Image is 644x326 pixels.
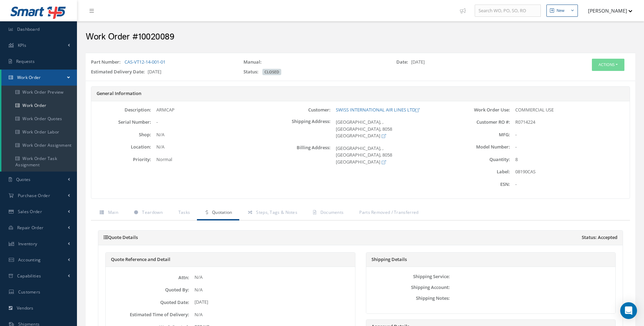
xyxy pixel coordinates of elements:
[151,156,271,163] div: Normal
[368,274,450,279] label: Shipping Service:
[262,69,281,75] span: CLOSED
[189,274,353,281] div: N/A
[86,32,635,42] h2: Work Order #10020089
[450,119,510,125] label: Customer RO #:
[239,206,304,220] a: Steps, Tags & Notes
[510,156,630,163] div: 8
[359,209,418,215] span: Parts Removed / Transferred
[151,131,271,138] div: N/A
[17,26,40,32] span: Dashboard
[17,305,34,311] span: Vendors
[391,59,544,68] div: [DATE]
[510,107,630,114] div: COMMERCIAL USE
[557,8,565,14] div: New
[142,209,162,215] span: Teardown
[510,131,630,138] div: -
[336,107,419,113] a: SWISS INTERNATIONAL AIR LINES LTD
[18,193,50,198] span: Purchase Order
[1,70,77,86] a: Work Order
[243,68,261,75] label: Status:
[107,275,189,280] label: Attn:
[104,234,138,240] a: Quote Details
[256,209,297,215] span: Steps, Tags & Notes
[189,311,353,318] div: N/A
[91,206,125,220] a: Main
[331,145,450,166] div: [GEOGRAPHIC_DATA], , [GEOGRAPHIC_DATA], 8058 [GEOGRAPHIC_DATA]
[107,300,189,305] label: Quoted Date:
[18,209,42,215] span: Sales Order
[450,144,510,150] label: Model Number:
[156,119,158,125] span: -
[304,206,351,220] a: Documents
[91,157,151,162] label: Priority:
[620,302,637,319] div: Open Intercom Messenger
[1,112,77,125] a: Work Order Quotes
[91,59,123,66] label: Part Number:
[320,209,344,215] span: Documents
[1,139,77,152] a: Work Order Assignment
[1,86,77,99] a: Work Order Preview
[91,68,148,75] label: Estimated Delivery Date:
[97,91,624,96] h5: General Information
[16,58,35,64] span: Requests
[450,132,510,137] label: MFG:
[170,206,197,220] a: Tasks
[17,74,41,80] span: Work Order
[17,225,44,231] span: Repair Order
[91,132,151,137] label: Shop:
[271,107,331,113] label: Customer:
[510,168,630,175] div: 08190CAS
[450,169,510,174] label: Label:
[368,285,450,290] label: Shipping Account:
[107,312,189,317] label: Estimated Time of Delivery:
[197,206,239,220] a: Quotation
[243,59,264,66] label: Manual:
[592,59,624,71] button: Actions
[111,257,350,262] h5: Quote Reference and Detail
[1,152,77,172] a: Work Order Task Assignment
[151,144,271,151] div: N/A
[151,107,271,114] div: ARMCAP
[582,235,617,240] span: Status: Accepted
[450,107,510,113] label: Work Order Use:
[178,209,190,215] span: Tasks
[189,299,353,306] div: [DATE]
[351,206,425,220] a: Parts Removed / Transferred
[18,241,37,247] span: Inventory
[510,181,630,188] div: -
[331,119,450,139] div: [GEOGRAPHIC_DATA], , [GEOGRAPHIC_DATA], 8058 [GEOGRAPHIC_DATA]
[16,176,31,182] span: Quotes
[18,257,41,263] span: Accounting
[271,145,331,166] label: Billing Address:
[107,287,189,292] label: Quoted By:
[212,209,232,215] span: Quotation
[368,296,450,301] label: Shipping Notes:
[125,59,165,65] a: CAS-VT12-14-001-01
[17,273,41,279] span: Capabilities
[450,157,510,162] label: Quantity:
[510,144,630,151] div: -
[91,144,151,150] label: Location:
[125,206,170,220] a: Teardown
[515,119,535,125] span: R0714224
[371,257,610,262] h5: Shipping Details
[450,182,510,187] label: ESN:
[475,5,541,17] input: Search WO, PO, SO, RO
[91,107,151,113] label: Description:
[271,119,331,139] label: Shipping Address:
[91,119,151,125] label: Serial Number:
[396,59,411,66] label: Date:
[86,68,238,78] div: [DATE]
[18,289,41,295] span: Customers
[189,287,353,294] div: N/A
[546,5,578,17] button: New
[1,125,77,139] a: Work Order Labor
[18,42,26,48] span: KPIs
[1,99,77,112] a: Work Order
[581,4,632,17] button: [PERSON_NAME]
[108,209,118,215] span: Main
